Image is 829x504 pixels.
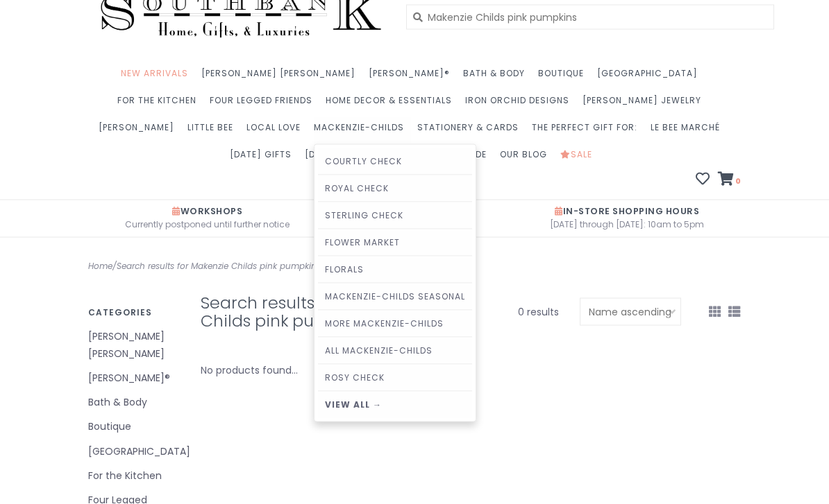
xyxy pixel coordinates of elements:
[230,145,299,172] a: [DATE] Gifts
[201,362,298,379] div: No products found...
[318,229,472,256] a: Flower Market
[369,64,457,91] a: [PERSON_NAME]®
[10,217,404,232] span: Currently postponed until further notice
[597,64,705,91] a: [GEOGRAPHIC_DATA]
[88,394,180,411] a: Bath & Body
[318,365,472,391] a: Rosy Check
[560,145,599,172] a: Sale
[318,148,472,175] a: Courtly Check
[651,118,727,145] a: Le Bee Marché
[532,118,644,145] a: The perfect gift for:
[305,145,374,172] a: [DATE] Gifts
[326,91,459,118] a: Home Decor & Essentials
[318,284,472,310] a: MacKenzie-Childs Seasonal
[555,205,699,217] span: In-Store Shopping Hours
[500,145,554,172] a: Our Blog
[417,118,526,145] a: Stationery & Cards
[187,118,240,145] a: Little Bee
[318,257,472,283] a: Florals
[314,118,411,145] a: MacKenzie-Childs
[538,64,591,91] a: Boutique
[88,260,112,272] a: Home
[88,418,180,435] a: Boutique
[583,91,708,118] a: [PERSON_NAME] Jewelry
[99,118,181,145] a: [PERSON_NAME]
[318,311,472,337] a: More MacKenzie-Childs
[117,260,321,272] a: Search results for Makenzie Childs pink pumpkins
[88,328,180,363] a: [PERSON_NAME] [PERSON_NAME]
[734,175,741,186] span: 0
[201,64,362,91] a: [PERSON_NAME] [PERSON_NAME]
[318,392,472,418] a: View all →
[201,294,435,330] h1: Search results for Makenzie Childs pink pumpkins
[88,467,180,485] a: For the Kitchen
[318,338,472,364] a: All MacKenzie-Childs
[121,64,195,91] a: New Arrivals
[117,91,203,118] a: For the Kitchen
[318,202,472,229] a: Sterling Check
[463,64,532,91] a: Bath & Body
[318,175,472,202] a: Royal Check
[425,217,829,232] span: [DATE] through [DATE]: 10am to 5pm
[88,443,180,460] a: [GEOGRAPHIC_DATA]
[406,5,774,30] input: Let us help you search for the right gift!
[88,308,180,317] h3: Categories
[210,91,319,118] a: Four Legged Friends
[518,305,559,319] span: 0 results
[78,259,414,274] div: /
[465,91,576,118] a: Iron Orchid Designs
[172,205,242,217] span: Workshops
[718,173,741,187] a: 0
[246,118,308,145] a: Local Love
[88,370,180,387] a: [PERSON_NAME]®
